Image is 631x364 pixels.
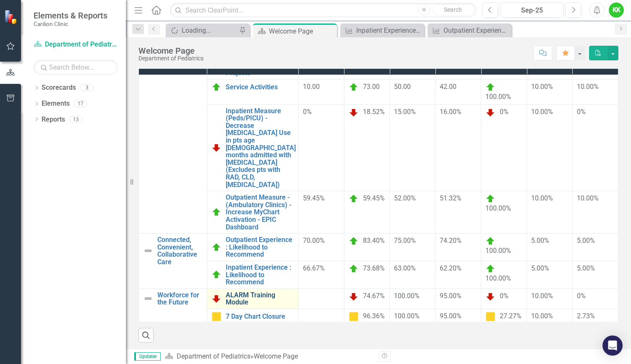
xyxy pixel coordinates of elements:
span: 66.67% [303,264,325,272]
a: Elements [42,99,70,109]
a: Outpatient Experience : Likelihood to Recommend [430,25,509,36]
img: On Target [349,236,359,246]
span: 10.00% [531,108,553,116]
img: On Target [349,194,359,204]
input: Search Below... [34,60,117,75]
span: 100.00% [394,292,420,300]
a: Department of Pediatrics [34,40,117,49]
a: Service Activities [226,83,294,91]
span: 83.40% [363,237,385,244]
span: 10.00% [531,292,553,300]
div: Inpatient Experience : Likelihood to Recommend [356,25,422,36]
td: Double-Click to Edit Right Click for Context Menu [139,44,207,234]
span: 10.00% [577,194,599,202]
span: 16.00% [440,108,462,116]
a: Workforce for the Future [157,291,203,306]
span: 5.00% [577,237,595,244]
span: Search [444,6,462,13]
div: Loading... [182,25,237,36]
span: 70.00% [303,237,325,244]
img: Caution [349,312,359,322]
span: 0% [303,108,312,116]
span: 100.00% [485,274,511,282]
span: 59.45% [303,194,325,202]
span: 95.00% [440,292,462,300]
img: Not Defined [143,246,153,256]
span: 95.00% [440,312,462,320]
span: 0% [500,292,508,300]
span: 50.00 [394,83,411,91]
span: 10.00% [531,312,553,320]
small: Carilion Clinic [34,21,107,27]
span: 0% [500,108,508,116]
img: On Target [211,207,222,217]
span: 100.00% [394,312,420,320]
a: Loading... [168,25,237,36]
button: Sep-25 [501,3,563,18]
div: » [165,352,372,361]
span: 74.20% [440,237,462,244]
span: 2.73% [577,312,595,320]
span: 100.00% [485,247,511,255]
td: Double-Click to Edit Right Click for Context Menu [207,309,298,324]
span: 10.00% [531,83,553,91]
td: Double-Click to Edit Right Click for Context Menu [207,261,298,289]
button: Search [432,4,474,16]
span: 73.68% [363,264,385,272]
td: Double-Click to Edit Right Click for Context Menu [207,104,298,191]
img: Below Plan [211,294,222,304]
img: Below Plan [485,291,495,302]
img: On Target [485,194,495,204]
div: Welcome Page [254,352,298,360]
span: 62.20% [440,264,462,272]
a: Department of Pediatrics [177,352,250,360]
td: Double-Click to Edit Right Click for Context Menu [139,289,207,324]
td: Double-Click to Edit Right Click for Context Menu [207,234,298,261]
a: Inpatient Experience : Likelihood to Recommend [226,264,294,286]
a: ALARM Training Module [226,291,294,306]
a: Inpatient Measure (Peds/PICU) - Decrease [MEDICAL_DATA] Use in pts age [DEMOGRAPHIC_DATA] months ... [226,107,296,189]
img: On Target [485,264,495,274]
span: 5.00% [531,237,549,244]
a: 7 Day Chart Closure [226,313,294,320]
span: 51.32% [440,194,462,202]
span: 0% [577,108,586,116]
div: 3 [80,84,94,91]
img: Caution [211,312,222,322]
div: Welcome Page [269,26,335,36]
td: Double-Click to Edit Right Click for Context Menu [139,234,207,289]
span: 74.67% [363,292,385,300]
input: Search ClearPoint... [170,3,476,18]
div: KK [609,3,624,18]
img: Below Plan [349,291,359,302]
span: 10.00% [577,83,599,91]
span: 59.45% [363,194,385,202]
span: 5.00% [531,264,549,272]
td: Double-Click to Edit Right Click for Context Menu [207,289,298,309]
a: Scorecards [42,83,76,93]
span: 10.00 [303,83,320,91]
div: 17 [74,100,87,107]
a: Outpatient Experience : Likelihood to Recommend [226,236,294,258]
span: 75.00% [394,237,416,244]
span: 42.00 [440,83,456,91]
img: On Target [485,82,495,92]
img: Below Plan [211,143,222,153]
span: 27.27% [500,312,521,320]
img: On Target [211,270,222,280]
span: Elements & Reports [34,10,107,21]
td: Double-Click to Edit Right Click for Context Menu [207,79,298,104]
img: On Target [211,82,222,92]
span: 100.00% [485,204,511,212]
span: 100.00% [485,93,511,101]
span: Updater [134,352,161,361]
a: Connected, Convenient, Collaborative Care [157,236,203,265]
span: 73.00 [363,83,380,91]
img: On Target [485,236,495,246]
a: Active Participation in Scholarly Activity and/or Research Projects [226,47,294,76]
span: 5.00% [577,264,595,272]
span: 63.00% [394,264,416,272]
td: Double-Click to Edit Right Click for Context Menu [207,191,298,234]
img: Below Plan [485,107,495,117]
img: ClearPoint Strategy [4,10,19,24]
